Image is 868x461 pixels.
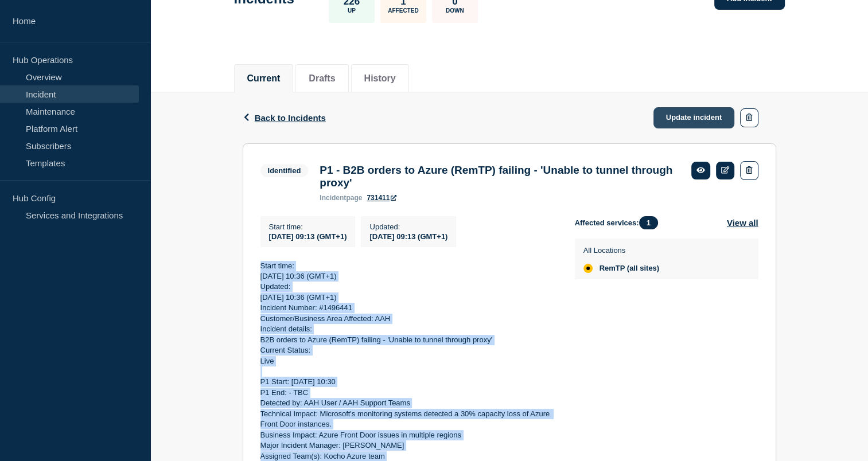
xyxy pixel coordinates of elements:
p: B2B orders to Azure (RemTP) failing - 'Unable to tunnel through proxy' [260,335,556,345]
a: Update incident [653,107,735,128]
p: Incident Number: #1496441 [260,303,556,313]
h3: P1 - B2B orders to Azure (RemTP) failing - 'Unable to tunnel through proxy' [320,164,680,189]
button: Back to Incidents [243,113,326,123]
span: 1 [639,216,658,229]
a: 731411 [367,194,396,202]
p: Start time: [260,261,556,271]
p: page [320,194,362,202]
p: [DATE] 10:36 (GMT+1) [260,271,556,282]
p: Detected by: AAH User / AAH Support Teams [260,398,556,408]
span: Back to Incidents [255,113,326,123]
span: RemTP (all sites) [600,264,660,273]
button: History [364,73,396,84]
p: P1 End: - TBC [260,388,556,398]
span: Identified [260,164,309,177]
p: Affected [388,7,418,14]
p: Business Impact: Azure Front Door issues in multiple regions [260,430,556,440]
p: Technical Impact: Microsoft's monitoring systems detected a 30% capacity loss of Azure Front Door... [260,409,556,430]
span: [DATE] 09:13 (GMT+1) [269,232,347,241]
p: Major Incident Manager: [PERSON_NAME] [260,440,556,451]
p: Current Status: [260,345,556,355]
p: Live [260,356,556,366]
span: Affected services: [575,216,664,229]
p: Customer/Business Area Affected: AAH [260,314,556,324]
p: Updated : [369,222,447,231]
p: Incident details: [260,324,556,334]
button: Drafts [309,73,335,84]
button: View all [727,216,758,229]
div: [DATE] 09:13 (GMT+1) [369,231,447,241]
div: affected [583,264,593,273]
p: [DATE] 10:36 (GMT+1) [260,292,556,303]
p: Start time : [269,222,347,231]
p: All Locations [583,246,660,255]
p: Down [446,7,464,14]
p: Updated: [260,282,556,292]
p: Up [348,7,356,14]
span: incident [320,194,346,202]
p: P1 Start: [DATE] 10:30 [260,377,556,387]
button: Current [247,73,281,84]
